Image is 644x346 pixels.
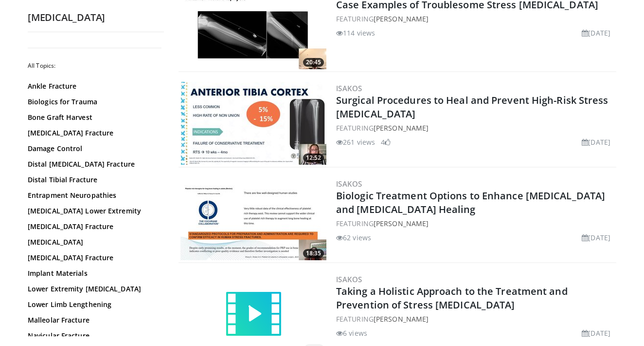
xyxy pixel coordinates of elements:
[582,137,610,147] li: [DATE]
[180,177,326,260] img: 331f2bca-bb74-406d-9f97-1461df095235.300x170_q85_crop-smart_upscale.jpg
[28,191,159,200] a: Entrapment Neuropathies
[336,123,614,133] div: FEATURING
[180,82,326,165] img: 2579644d-8ee5-49a3-bbc1-88e7327fed36.300x170_q85_crop-smart_upscale.jpg
[336,274,362,284] a: ISAKOS
[28,206,159,216] a: [MEDICAL_DATA] Lower Extremity
[336,189,605,216] a: Biologic Treatment Options to Enhance [MEDICAL_DATA] and [MEDICAL_DATA] Healing
[28,144,159,154] a: Damage Control
[28,222,159,231] a: [MEDICAL_DATA] Fracture
[28,62,161,70] h2: All Topics:
[28,159,159,169] a: Distal [MEDICAL_DATA] Fracture
[180,82,326,165] a: 12:52
[374,219,429,228] a: [PERSON_NAME]
[28,97,159,107] a: Biologics for Trauma
[224,285,283,344] img: video.svg
[336,179,362,189] a: ISAKOS
[303,154,324,162] span: 12:52
[28,284,159,294] a: Lower Extremity [MEDICAL_DATA]
[28,269,159,278] a: Implant Materials
[381,137,391,147] li: 4
[28,331,159,341] a: Navicular Fracture
[336,94,608,120] a: Surgical Procedures to Heal and Prevent High-Risk Stress [MEDICAL_DATA]
[336,218,614,229] div: FEATURING
[180,285,326,344] a: VIDEO
[374,314,429,324] a: [PERSON_NAME]
[336,328,367,338] li: 6 views
[28,128,159,138] a: [MEDICAL_DATA] Fracture
[336,28,375,38] li: 114 views
[28,81,159,91] a: Ankle Fracture
[336,14,614,24] div: FEATURING
[28,11,164,24] h2: [MEDICAL_DATA]
[28,113,159,122] a: Bone Graft Harvest
[28,253,159,263] a: [MEDICAL_DATA] Fracture
[28,237,159,247] a: [MEDICAL_DATA]
[336,314,614,324] div: FEATURING
[336,232,371,243] li: 62 views
[336,285,568,311] a: Taking a Holistic Approach to the Treatment and Prevention of Stress [MEDICAL_DATA]
[28,315,159,325] a: Malleolar Fracture
[28,175,159,185] a: Distal Tibial Fracture
[582,328,610,338] li: [DATE]
[180,177,326,260] a: 18:35
[336,83,362,93] a: ISAKOS
[582,232,610,243] li: [DATE]
[336,137,375,147] li: 261 views
[374,123,429,133] a: [PERSON_NAME]
[582,28,610,38] li: [DATE]
[28,300,159,309] a: Lower Limb Lengthening
[303,249,324,258] span: 18:35
[374,14,429,23] a: [PERSON_NAME]
[303,58,324,67] span: 20:45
